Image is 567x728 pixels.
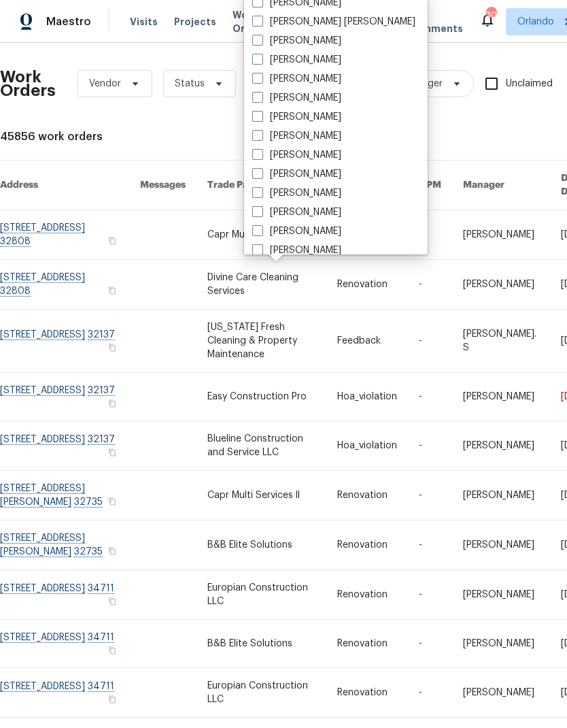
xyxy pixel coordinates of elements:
label: [PERSON_NAME] [252,167,341,181]
button: Copy Address [106,342,118,354]
td: [PERSON_NAME] [452,668,550,718]
td: - [408,620,452,668]
div: 30 [486,8,496,22]
td: Renovation [326,471,408,520]
td: - [408,471,452,520]
button: Copy Address [106,545,118,557]
button: Copy Address [106,284,118,297]
button: Copy Address [106,235,118,247]
td: Renovation [326,620,408,668]
td: Europian Construction LLC [196,668,326,718]
td: [PERSON_NAME] [452,260,550,310]
button: Copy Address [106,397,118,410]
td: Feedback [326,310,408,373]
td: [US_STATE] Fresh Cleaning & Property Maintenance [196,310,326,373]
button: Copy Address [106,693,118,706]
label: [PERSON_NAME] [252,110,341,124]
td: - [408,210,452,260]
span: Geo Assignments [398,8,463,35]
span: Status [175,77,205,90]
td: Hoa_violation [326,421,408,471]
td: Divine Care Cleaning Services [196,260,326,310]
td: Capr Multi Services ll [196,210,326,260]
button: Copy Address [106,595,118,608]
label: [PERSON_NAME] [252,148,341,162]
td: [PERSON_NAME] [452,570,550,620]
label: [PERSON_NAME] [PERSON_NAME] [252,15,415,29]
span: Work Orders [233,8,267,35]
td: - [408,421,452,471]
th: Messages [129,161,196,210]
td: Easy Construction Pro [196,373,326,421]
label: [PERSON_NAME] [252,225,341,238]
td: Renovation [326,520,408,570]
label: [PERSON_NAME] [252,53,341,67]
th: Trade Partner [196,161,326,210]
span: Vendor [89,77,121,90]
label: [PERSON_NAME] [252,34,341,48]
label: [PERSON_NAME] [252,91,341,105]
td: - [408,570,452,620]
label: [PERSON_NAME] [252,244,341,257]
td: - [408,520,452,570]
label: [PERSON_NAME] [252,205,341,219]
td: [PERSON_NAME]. S [452,310,550,373]
td: B&B Elite Solutions [196,620,326,668]
span: Orlando [517,15,554,29]
span: Projects [174,15,216,29]
span: Maestro [46,15,91,29]
th: HPM [408,161,452,210]
td: [PERSON_NAME] [452,373,550,421]
td: [PERSON_NAME] [452,421,550,471]
td: - [408,668,452,718]
td: Blueline Construction and Service LLC [196,421,326,471]
label: [PERSON_NAME] [252,129,341,143]
td: Hoa_violation [326,373,408,421]
td: B&B Elite Solutions [196,520,326,570]
button: Copy Address [106,644,118,657]
td: - [408,310,452,373]
td: [PERSON_NAME] [452,471,550,520]
label: [PERSON_NAME] [252,186,341,200]
span: Unclaimed [506,77,553,91]
td: [PERSON_NAME] [452,210,550,260]
td: Renovation [326,570,408,620]
label: [PERSON_NAME] [252,72,341,86]
td: [PERSON_NAME] [452,520,550,570]
td: [PERSON_NAME] [452,620,550,668]
td: Renovation [326,668,408,718]
td: Renovation [326,260,408,310]
td: Capr Multi Services ll [196,471,326,520]
button: Copy Address [106,495,118,508]
td: Europian Construction LLC [196,570,326,620]
button: Copy Address [106,446,118,459]
td: - [408,373,452,421]
span: Visits [130,15,158,29]
td: - [408,260,452,310]
th: Manager [452,161,550,210]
